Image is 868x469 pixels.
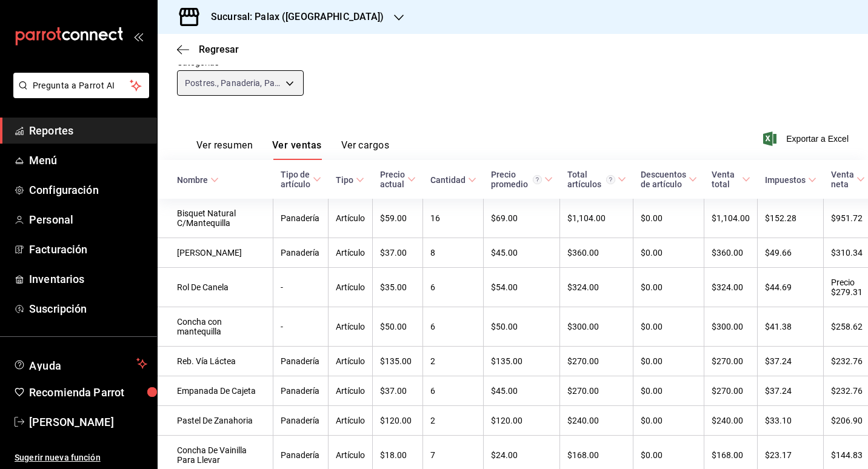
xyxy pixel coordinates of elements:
[29,386,124,399] font: Recomienda Parrot
[373,406,423,436] td: $120.00
[704,268,758,307] td: $324.00
[281,170,310,189] div: Tipo de artículo
[13,73,149,98] button: Pregunta a Parrot AI
[29,184,99,196] font: Configuración
[533,175,542,184] svg: Precio promedio = Total artículos / cantidad
[273,376,329,406] td: Panadería
[158,347,273,376] td: Reb. Vía Láctea
[158,376,273,406] td: Empanada De Cajeta
[758,376,824,406] td: $37.24
[423,307,484,347] td: 6
[329,307,373,347] td: Artículo
[786,134,849,144] font: Exportar a Excel
[201,10,384,24] h3: Sucursal: Palax ([GEOGRAPHIC_DATA])
[336,175,353,185] div: Tipo
[758,347,824,376] td: $37.24
[423,376,484,406] td: 6
[560,347,633,376] td: $270.00
[633,268,704,307] td: $0.00
[177,175,219,185] span: Nombre
[29,243,87,256] font: Facturación
[712,170,750,189] span: Venta total
[758,238,824,268] td: $49.66
[560,238,633,268] td: $360.00
[272,139,322,160] button: Ver ventas
[281,170,321,189] span: Tipo de artículo
[158,199,273,238] td: Bisquet Natural C/Mantequilla
[633,376,704,406] td: $0.00
[373,238,423,268] td: $37.00
[560,199,633,238] td: $1,104.00
[29,302,87,315] font: Suscripción
[329,238,373,268] td: Artículo
[567,170,601,189] font: Total artículos
[633,406,704,436] td: $0.00
[491,170,553,189] span: Precio promedio
[712,170,739,189] div: Venta total
[484,238,560,268] td: $45.00
[329,347,373,376] td: Artículo
[158,406,273,436] td: Pastel De Zanahoria
[273,199,329,238] td: Panadería
[484,406,560,436] td: $120.00
[133,32,143,41] button: open_drawer_menu
[491,170,528,189] font: Precio promedio
[606,175,615,184] svg: El total de artículos considera cambios de precios en los artículos, así como costos adicionales ...
[185,77,281,89] span: Postres., Panaderia, Pan dulce, Postres
[199,44,239,55] span: Regresar
[633,347,704,376] td: $0.00
[341,139,390,160] button: Ver cargos
[641,170,697,189] span: Descuentos de artículo
[177,175,208,185] div: Nombre
[423,199,484,238] td: 16
[329,406,373,436] td: Artículo
[33,79,130,92] span: Pregunta a Parrot AI
[196,139,389,160] div: Pestañas de navegación
[380,170,405,189] div: Precio actual
[177,44,239,55] button: Regresar
[8,88,149,101] a: Pregunta a Parrot AI
[484,307,560,347] td: $50.00
[29,154,58,167] font: Menú
[758,199,824,238] td: $152.28
[484,268,560,307] td: $54.00
[29,273,84,285] font: Inventarios
[704,376,758,406] td: $270.00
[484,347,560,376] td: $135.00
[430,175,466,185] div: Cantidad
[560,307,633,347] td: $300.00
[704,199,758,238] td: $1,104.00
[29,416,114,428] font: [PERSON_NAME]
[336,175,364,185] span: Tipo
[641,170,686,189] div: Descuentos de artículo
[704,347,758,376] td: $270.00
[273,307,329,347] td: -
[423,406,484,436] td: 2
[373,268,423,307] td: $35.00
[766,131,849,146] button: Exportar a Excel
[423,347,484,376] td: 2
[373,347,423,376] td: $135.00
[831,170,854,189] div: Venta neta
[423,268,484,307] td: 6
[273,347,329,376] td: Panadería
[158,268,273,307] td: Rol De Canela
[15,453,101,462] font: Sugerir nueva función
[484,199,560,238] td: $69.00
[758,268,824,307] td: $44.69
[831,170,865,189] span: Venta neta
[158,238,273,268] td: [PERSON_NAME]
[273,238,329,268] td: Panadería
[196,139,253,151] font: Ver resumen
[765,175,816,185] span: Impuestos
[329,268,373,307] td: Artículo
[704,406,758,436] td: $240.00
[758,307,824,347] td: $41.38
[704,307,758,347] td: $300.00
[273,268,329,307] td: -
[373,199,423,238] td: $59.00
[430,175,476,185] span: Cantidad
[158,307,273,347] td: Concha con mantequilla
[560,268,633,307] td: $324.00
[484,376,560,406] td: $45.00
